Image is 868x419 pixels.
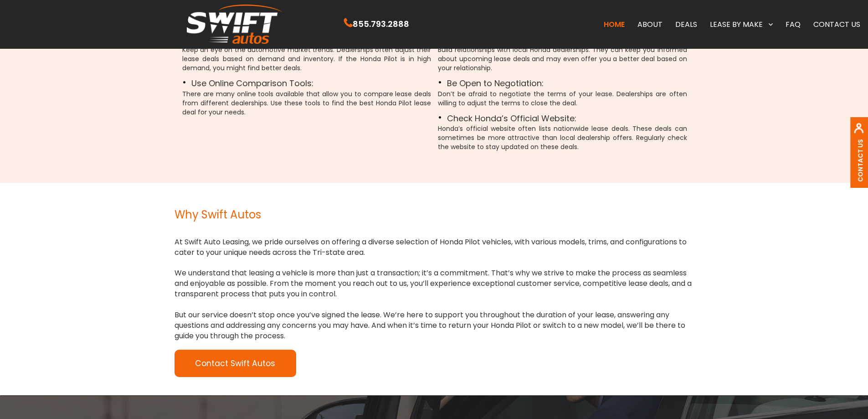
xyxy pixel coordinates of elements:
[344,19,409,30] a: 855.793.2888
[182,78,438,122] li: There are many online tools available that allow you to compare lease deals from different dealer...
[856,140,865,182] a: Contact Us
[187,5,282,44] img: Swift Autos
[191,78,313,89] b: Use Online Comparison Tools:
[182,33,438,78] li: Keep an eye on the automotive market trends. Dealerships often adjust their lease deals based on ...
[779,15,807,34] a: FAQ
[175,237,694,268] p: At Swift Auto Leasing, we pride ourselves on offering a diverse selection of Honda Pilot vehicles...
[631,15,669,34] a: ABOUT
[175,268,694,310] p: We understand that leasing a vehicle is more than just a transaction; it’s a commitment. That’s w...
[447,78,544,89] b: Be Open to Negotiation:
[438,33,693,78] li: Build relationships with local Honda dealerships. They can keep you informed about upcoming lease...
[353,17,409,31] span: 855.793.2888
[669,15,704,34] a: DEALS
[597,15,631,34] a: HOME
[704,15,779,34] a: LEASE BY MAKE
[447,113,576,124] b: Check Honda’s Official Website:
[438,113,693,157] li: Honda’s official website often lists nationwide lease deals. These deals can sometimes be more at...
[175,350,296,377] a: Contact Swift Autos
[853,123,864,139] img: contact us, iconuser
[438,78,693,113] li: Don’t be afraid to negotiate the terms of your lease. Dealerships are often willing to adjust the...
[175,310,694,352] p: But our service doesn’t stop once you’ve signed the lease. We’re here to support you throughout t...
[807,15,867,34] a: CONTACT US
[175,209,694,221] h3: Why Swift Autos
